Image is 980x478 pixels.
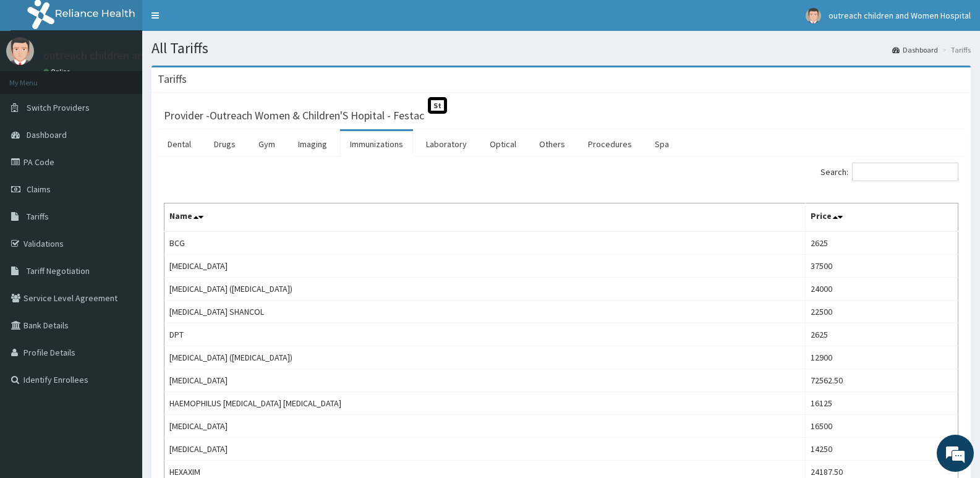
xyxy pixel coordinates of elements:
a: Dashboard [892,45,938,55]
td: 24000 [805,278,958,301]
input: Search: [852,163,958,181]
span: St [428,97,447,114]
span: Dashboard [27,129,67,140]
div: Minimize live chat window [203,6,232,36]
td: [MEDICAL_DATA] [164,255,806,278]
p: outreach children and Women Hospital [43,50,231,61]
img: User Image [806,8,821,23]
td: 37500 [805,255,958,278]
a: Optical [480,131,526,157]
a: Laboratory [416,131,477,157]
td: 22500 [805,301,958,323]
span: Switch Providers [27,102,90,113]
div: Chat with us now [64,69,208,85]
a: Imaging [288,131,337,157]
a: Drugs [204,131,245,157]
li: Tariffs [939,45,971,55]
td: [MEDICAL_DATA] ([MEDICAL_DATA]) [164,346,806,369]
td: 2625 [805,231,958,255]
th: Price [805,203,958,232]
td: [MEDICAL_DATA] [164,438,806,461]
td: 2625 [805,323,958,346]
td: BCG [164,231,806,255]
span: outreach children and Women Hospital [829,10,971,21]
h3: Provider - Outreach Women & Children'S Hopital - Festac [164,110,424,121]
a: Gym [249,131,285,157]
td: HAEMOPHILUS [MEDICAL_DATA] [MEDICAL_DATA] [164,392,806,415]
a: Dental [158,131,201,157]
img: d_794563401_company_1708531726252_794563401 [23,62,50,93]
textarea: Type your message and hit 'Enter' [6,338,236,381]
span: Claims [27,184,51,195]
span: We're online! [72,156,171,281]
a: Others [529,131,575,157]
a: Immunizations [340,131,413,157]
td: [MEDICAL_DATA] ([MEDICAL_DATA]) [164,278,806,301]
td: [MEDICAL_DATA] [164,369,806,392]
td: [MEDICAL_DATA] [164,415,806,438]
td: DPT [164,323,806,346]
td: [MEDICAL_DATA] SHANCOL [164,301,806,323]
span: Tariff Negotiation [27,265,90,276]
td: 72562.50 [805,369,958,392]
td: 12900 [805,346,958,369]
td: 14250 [805,438,958,461]
label: Search: [820,163,958,181]
img: User Image [6,37,34,65]
span: Tariffs [27,211,49,222]
a: Procedures [578,131,642,157]
td: 16125 [805,392,958,415]
a: Online [43,67,73,76]
h3: Tariffs [158,74,187,85]
a: Spa [645,131,679,157]
td: 16500 [805,415,958,438]
h1: All Tariffs [151,40,971,56]
th: Name [164,203,806,232]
